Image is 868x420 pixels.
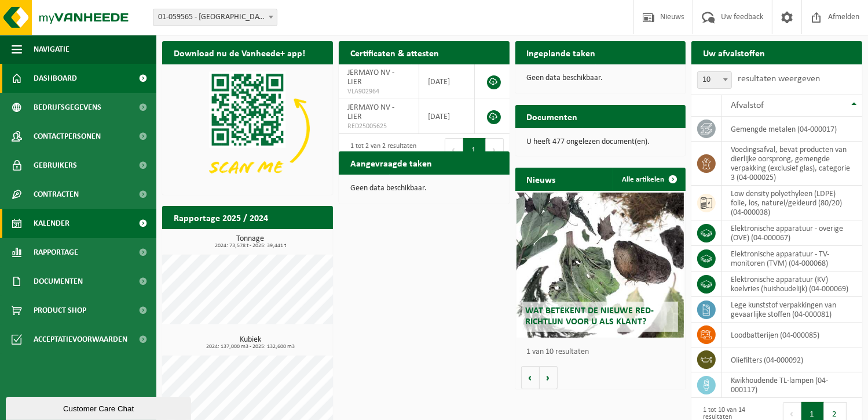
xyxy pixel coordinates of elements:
div: 1 tot 2 van 2 resultaten [345,137,416,162]
h2: Certificaten & attesten [339,41,451,64]
span: Documenten [34,267,83,296]
h2: Download nu de Vanheede+ app! [162,41,317,64]
td: elektronische apparatuur - TV-monitoren (TVM) (04-000068) [722,246,862,271]
label: resultaten weergeven [738,74,820,84]
h2: Documenten [515,105,589,128]
span: Afvalstof [731,101,764,110]
button: Vorige [521,366,540,389]
h3: Kubiek [168,336,333,350]
span: Product Shop [34,296,86,325]
a: Alle artikelen [613,168,684,191]
span: 01-059565 - JERMAYO NV - LIER [153,9,277,26]
td: oliefilters (04-000092) [722,347,862,372]
p: Geen data beschikbaar. [527,74,675,82]
span: RED25005625 [347,122,410,131]
td: low density polyethyleen (LDPE) folie, los, naturel/gekleurd (80/20) (04-000038) [722,186,862,220]
h3: Tonnage [168,235,333,249]
button: Previous [445,138,463,161]
span: Wat betekent de nieuwe RED-richtlijn voor u als klant? [525,306,654,327]
button: Volgende [540,366,558,389]
span: Gebruikers [34,151,77,180]
span: Kalender [34,209,69,238]
h2: Aangevraagde taken [339,151,444,174]
h2: Ingeplande taken [515,41,607,64]
button: 1 [463,138,486,161]
span: JERMAYO NV - LIER [347,103,394,121]
span: JERMAYO NV - LIER [347,68,394,86]
td: lege kunststof verpakkingen van gevaarlijke stoffen (04-000081) [722,297,862,323]
td: voedingsafval, bevat producten van dierlijke oorsprong, gemengde verpakking (exclusief glas), cat... [722,142,862,186]
span: 01-059565 - JERMAYO NV - LIER [153,9,277,26]
span: 10 [697,71,732,89]
a: Bekijk rapportage [247,229,332,252]
td: kwikhoudende TL-lampen (04-000117) [722,372,862,398]
p: U heeft 477 ongelezen document(en). [527,138,675,146]
h2: Uw afvalstoffen [691,41,777,64]
td: elektronische apparatuur - overige (OVE) (04-000067) [722,220,862,246]
p: 1 van 10 resultaten [527,348,680,356]
span: 2024: 137,000 m3 - 2025: 132,600 m3 [168,344,333,350]
span: 10 [698,72,731,88]
h2: Nieuws [515,168,567,190]
img: Download de VHEPlus App [162,64,333,193]
td: [DATE] [419,64,475,99]
td: [DATE] [419,99,475,134]
span: 2024: 73,578 t - 2025: 39,441 t [168,243,333,249]
span: Rapportage [34,238,78,267]
p: Geen data beschikbaar. [350,184,498,193]
h2: Rapportage 2025 / 2024 [162,206,280,229]
td: gemengde metalen (04-000017) [722,117,862,142]
span: Navigatie [34,35,69,64]
td: elektronische apparatuur (KV) koelvries (huishoudelijk) (04-000069) [722,271,862,297]
span: Dashboard [34,64,77,93]
span: Contracten [34,180,79,209]
td: loodbatterijen (04-000085) [722,323,862,347]
span: Bedrijfsgegevens [34,93,101,122]
span: VLA902964 [347,87,410,96]
iframe: chat widget [6,394,193,420]
span: Contactpersonen [34,122,101,151]
span: Acceptatievoorwaarden [34,325,127,354]
a: Wat betekent de nieuwe RED-richtlijn voor u als klant? [517,193,684,338]
button: Next [486,138,504,161]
